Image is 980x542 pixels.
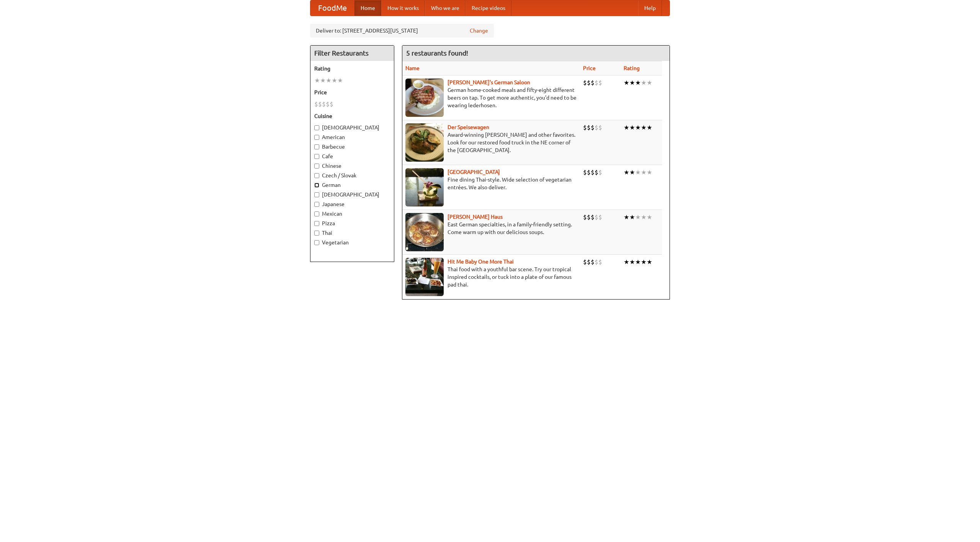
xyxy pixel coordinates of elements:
li: ★ [629,79,635,87]
label: Mexican [314,210,390,218]
li: $ [587,168,591,177]
img: babythai.jpg [405,258,444,296]
label: American [314,133,390,141]
li: $ [583,168,587,177]
li: $ [322,100,326,108]
label: [DEMOGRAPHIC_DATA] [314,191,390,198]
li: ★ [647,123,652,132]
a: Home [354,0,381,16]
div: Deliver to: [STREET_ADDRESS][US_STATE] [310,24,494,38]
li: $ [314,100,318,108]
li: $ [595,123,598,132]
img: satay.jpg [405,168,444,206]
ng-pluralize: 5 restaurants found! [406,49,468,57]
p: East German specialties, in a family-friendly setting. Come warm up with our delicious soups. [405,221,577,236]
li: ★ [629,258,635,266]
label: Pizza [314,219,390,227]
label: Czech / Slovak [314,172,390,179]
li: $ [595,168,598,177]
li: ★ [624,258,629,266]
input: Pizza [314,221,319,226]
input: American [314,135,319,140]
li: $ [598,168,602,177]
p: Award-winning [PERSON_NAME] and other favorites. Look for our restored food truck in the NE corne... [405,131,577,154]
li: ★ [314,76,320,85]
label: Thai [314,229,390,237]
li: ★ [629,168,635,177]
a: Change [470,27,488,34]
input: Japanese [314,202,319,207]
li: ★ [624,123,629,132]
li: $ [595,213,598,221]
li: ★ [635,79,641,87]
li: ★ [320,76,326,85]
li: $ [591,258,595,266]
li: ★ [635,258,641,266]
a: [PERSON_NAME]'s German Saloon [448,79,530,85]
li: ★ [629,123,635,132]
li: $ [591,79,595,87]
li: ★ [641,258,647,266]
li: ★ [647,168,652,177]
li: ★ [624,213,629,221]
input: Cafe [314,154,319,159]
a: How it works [381,0,425,16]
li: $ [326,100,330,108]
li: ★ [635,123,641,132]
h5: Price [314,88,390,96]
li: $ [591,123,595,132]
li: $ [583,258,587,266]
li: $ [591,168,595,177]
input: Chinese [314,164,319,169]
li: ★ [629,213,635,221]
a: [GEOGRAPHIC_DATA] [448,169,500,175]
li: $ [583,213,587,221]
a: Der Speisewagen [448,124,489,130]
a: Hit Me Baby One More Thai [448,259,514,265]
li: $ [583,79,587,87]
a: Who we are [425,0,465,16]
input: [DEMOGRAPHIC_DATA] [314,125,319,130]
li: $ [318,100,322,108]
h4: Filter Restaurants [310,46,394,61]
li: $ [598,79,602,87]
li: ★ [635,213,641,221]
li: ★ [641,79,647,87]
a: Help [638,0,662,16]
a: Recipe videos [465,0,511,16]
label: Vegetarian [314,239,390,246]
h5: Rating [314,65,390,72]
li: $ [587,213,591,221]
input: Barbecue [314,144,319,149]
li: ★ [624,79,629,87]
h5: Cuisine [314,112,390,120]
label: German [314,181,390,189]
li: $ [330,100,333,108]
a: [PERSON_NAME] Haus [448,214,503,220]
label: [DEMOGRAPHIC_DATA] [314,124,390,131]
li: $ [583,123,587,132]
img: esthers.jpg [405,79,444,117]
li: ★ [641,168,647,177]
img: kohlhaus.jpg [405,213,444,251]
li: ★ [332,76,337,85]
input: Thai [314,231,319,236]
p: Fine dining Thai-style. Wide selection of vegetarian entrées. We also deliver. [405,176,577,191]
label: Japanese [314,200,390,208]
li: $ [595,79,598,87]
li: ★ [326,76,332,85]
a: Rating [624,65,640,71]
li: ★ [647,213,652,221]
li: $ [598,123,602,132]
li: $ [587,258,591,266]
li: $ [587,79,591,87]
p: German home-cooked meals and fifty-eight different beers on tap. To get more authentic, you'd nee... [405,86,577,109]
li: ★ [647,258,652,266]
li: ★ [641,123,647,132]
input: Czech / Slovak [314,173,319,178]
input: Vegetarian [314,240,319,245]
